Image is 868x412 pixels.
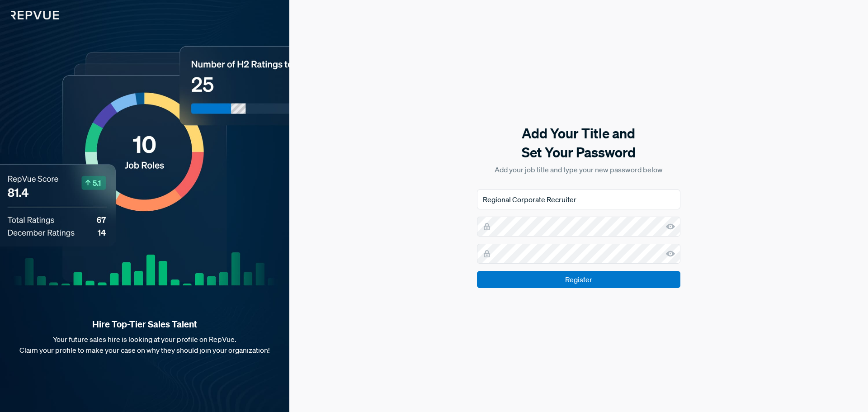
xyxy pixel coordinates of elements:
p: Add your job title and type your new password below [477,164,680,175]
h5: Add Your Title and Set Your Password [477,124,680,162]
input: Register [477,271,680,288]
input: Job Title [477,189,680,209]
p: Your future sales hire is looking at your profile on RepVue. Claim your profile to make your case... [14,334,275,355]
strong: Hire Top-Tier Sales Talent [14,318,275,330]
